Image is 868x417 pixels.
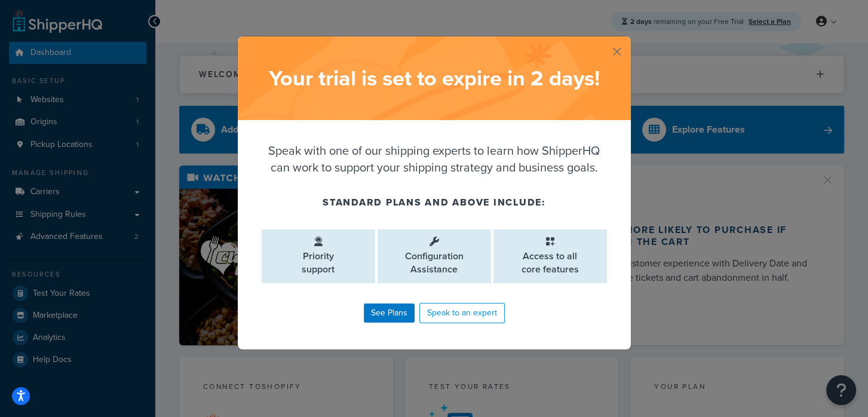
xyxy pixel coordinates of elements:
a: Speak to an expert [419,303,505,323]
a: See Plans [364,303,415,323]
li: Configuration Assistance [378,229,491,283]
p: Speak with one of our shipping experts to learn how ShipperHQ can work to support your shipping s... [262,142,607,176]
li: Priority support [262,229,375,283]
h4: Standard plans and above include: [262,195,607,210]
h2: Your trial is set to expire in 2 days ! [250,66,619,90]
li: Access to all core features [493,229,607,283]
